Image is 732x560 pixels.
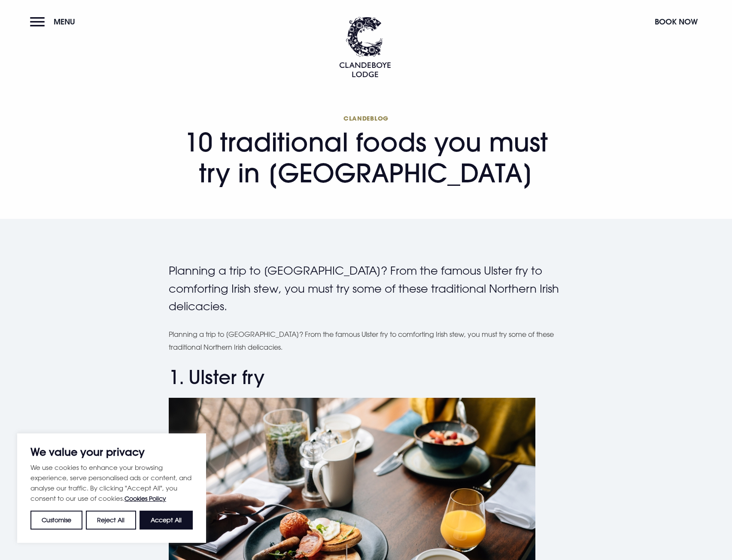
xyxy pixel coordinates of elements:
span: Menu [54,17,75,27]
button: Reject All [86,511,136,530]
a: Cookies Policy [125,495,166,502]
span: Clandeblog [169,114,564,122]
div: We value your privacy [17,433,206,543]
p: Planning a trip to [GEOGRAPHIC_DATA]? From the famous Ulster fry to comforting Irish stew, you mu... [169,262,564,315]
h1: 10 traditional foods you must try in [GEOGRAPHIC_DATA] [169,114,564,188]
p: We value your privacy [30,447,193,457]
h2: 1. Ulster fry [169,366,564,389]
button: Book Now [650,12,702,31]
button: Accept All [140,511,193,530]
button: Customise [30,511,82,530]
img: Clandeboye Lodge [339,17,391,77]
button: Menu [30,12,79,31]
p: We use cookies to enhance your browsing experience, serve personalised ads or content, and analys... [30,462,193,504]
p: Planning a trip to [GEOGRAPHIC_DATA]? From the famous Ulster fry to comforting Irish stew, you mu... [169,328,564,354]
